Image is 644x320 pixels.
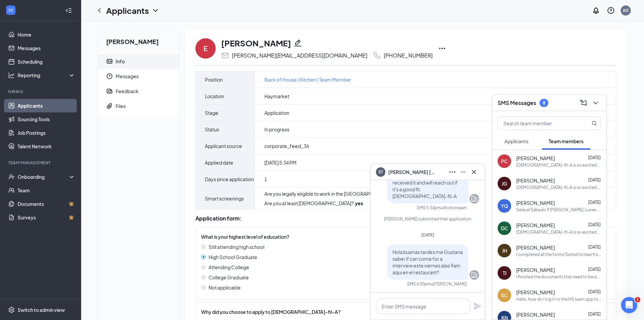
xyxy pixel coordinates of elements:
h3: SMS Messages [498,99,536,107]
span: [DATE] [588,312,601,317]
a: ClockMessages [98,69,179,84]
span: Haymarket [264,93,289,100]
span: [DATE] [588,267,601,272]
span: [PERSON_NAME] [516,266,555,273]
svg: ChevronLeft [95,6,103,15]
svg: Ellipses [438,44,446,52]
span: High School Graduate [209,253,257,261]
div: Hello, how do I log in to the HS team app to see my shifts and my first day? [516,296,601,302]
svg: Settings [8,306,15,313]
span: Team members [549,138,583,144]
span: [PERSON_NAME] [516,155,555,162]
span: Application [264,109,289,116]
strong: yes [355,200,363,206]
span: Messages [116,69,174,84]
div: Are you legally eligible to work in the [GEOGRAPHIC_DATA]? : [264,190,405,197]
span: [DATE] [588,244,601,250]
svg: Company [470,195,478,203]
button: Ellipses [447,167,458,177]
div: SMS 5:34pm [417,205,441,211]
svg: ContactCard [106,58,113,65]
div: PC [501,158,508,165]
svg: Company [470,271,478,279]
svg: Analysis [8,72,15,79]
svg: Minimize [459,168,467,176]
span: [PERSON_NAME] [PERSON_NAME] [388,168,435,176]
a: Scheduling [18,55,75,68]
input: Search team member [498,117,578,130]
span: Not applicable [209,284,241,291]
div: Team Management [8,160,74,166]
svg: Report [106,88,113,94]
svg: QuestionInfo [607,6,615,15]
div: JH [502,247,507,254]
div: Switch to admin view [18,306,65,313]
span: • [PERSON_NAME] [431,281,467,287]
svg: Clock [106,73,113,80]
span: [DATE] [421,232,434,237]
svg: Pencil [294,39,302,47]
span: Location [205,92,224,100]
div: Are you at least [DEMOGRAPHIC_DATA]? : [264,200,405,207]
span: [PERSON_NAME] [516,222,555,229]
a: Applicants [18,99,75,112]
span: Smart screenings [205,194,244,202]
svg: ComposeMessage [579,99,588,107]
div: Sería el Sábado 9 [PERSON_NAME], Lunes 11 y martes 12,,,,, Ya el miércoles 13 ,vendría a Trabajar... [516,207,601,213]
div: [DEMOGRAPHIC_DATA]-fil-A is so excited for you to join our team! Do you know anyone else who migh... [516,185,601,190]
span: [DATE] [588,155,601,160]
span: What is your highest level of education? [201,233,289,240]
div: YQ [501,202,508,209]
span: [PERSON_NAME] [516,244,555,251]
div: TJ [503,270,506,276]
div: [PERSON_NAME][EMAIL_ADDRESS][DOMAIN_NAME] [232,52,367,59]
svg: ChevronDown [151,6,160,15]
svg: Ellipses [448,168,456,176]
a: Talent Network [18,140,75,153]
div: Hiring [8,89,74,94]
iframe: Intercom live chat [621,297,637,313]
span: Hola buenas tardes me Gustaria saber if can come for a interview este viernes alas 9am aqui en el... [392,249,463,275]
div: [PERSON_NAME] submitted their application [376,216,479,222]
span: [PERSON_NAME] [516,289,555,296]
span: [DATE] [588,222,601,227]
span: Stage [205,109,218,117]
a: Back of House ( Kitchen ) Team Member [264,76,351,83]
a: SurveysCrown [18,211,75,224]
div: Onboarding [18,173,70,180]
span: Position [205,76,223,84]
span: In progress [264,126,289,133]
div: [DEMOGRAPHIC_DATA]-fil-A is so excited for you to join our team! Do you know anyone else who migh... [516,229,601,235]
div: 8 [543,100,545,106]
span: 1 [264,176,267,183]
svg: Email [221,51,229,60]
a: PaperclipFiles [98,99,179,113]
button: ComposeMessage [578,98,589,108]
h2: [PERSON_NAME] [98,29,179,51]
svg: MagnifyingGlass [592,121,597,126]
span: Why did you choose to apply to [DEMOGRAPHIC_DATA]-fil-A? [201,308,341,316]
div: Feedback [116,88,139,94]
span: [DATE] [588,200,601,205]
div: Application form: [195,215,616,222]
a: Team [18,184,75,197]
span: Attending College [209,263,249,271]
span: Applicants [504,138,528,144]
div: SC [501,292,508,299]
span: Applied date [205,158,233,167]
span: [PERSON_NAME] [516,177,555,184]
button: Minimize [458,167,469,177]
span: • Workstream [441,205,467,211]
div: Reporting [18,72,76,79]
a: ReportFeedback [98,84,179,99]
div: [DEMOGRAPHIC_DATA]-fil-A is so excited for you to join our team! Do you know anyone else who migh... [516,162,601,168]
svg: Collapse [65,7,72,14]
div: I completed all the forms! Exited to hear from you again [516,252,601,257]
span: [DATE] 5:34 PM [264,159,296,166]
svg: Plane [473,302,481,310]
span: corporate_feed_36 [264,143,309,149]
div: JG [502,180,507,187]
svg: Phone [373,51,381,60]
span: College Graduate [209,274,249,281]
